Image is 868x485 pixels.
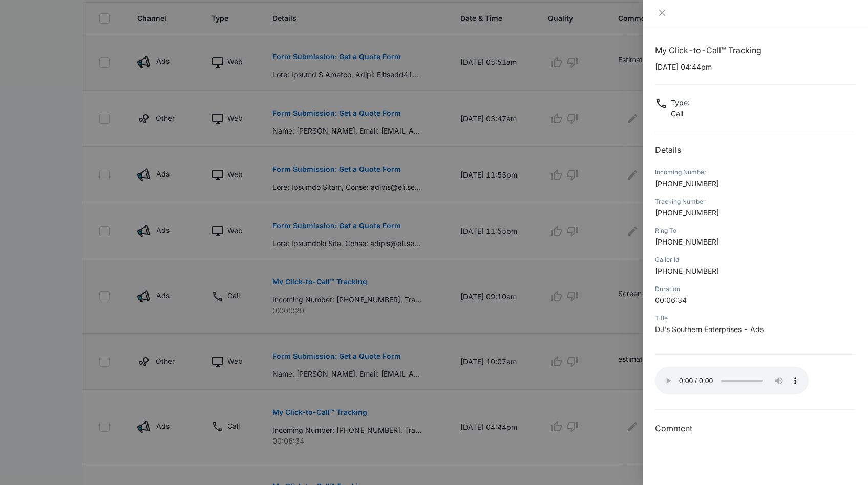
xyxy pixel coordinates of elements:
div: Ring To [655,226,856,235]
div: Title [655,314,856,323]
div: Incoming Number [655,168,856,177]
span: [PHONE_NUMBER] [655,208,719,217]
div: Tracking Number [655,197,856,206]
p: [DATE] 04:44pm [655,61,856,72]
span: [PHONE_NUMBER] [655,179,719,188]
span: [PHONE_NUMBER] [655,237,719,246]
button: Close [655,8,669,17]
h1: My Click-to-Call™ Tracking [655,44,856,56]
h3: Comment [655,422,856,434]
span: [PHONE_NUMBER] [655,267,719,275]
span: DJ's Southern Enterprises - Ads [655,325,764,334]
audio: Your browser does not support the audio tag. [655,367,809,394]
p: Type : [671,97,690,108]
p: Call [671,108,690,119]
span: 00:06:34 [655,296,687,304]
div: Duration [655,284,856,294]
div: Caller Id [655,255,856,264]
h2: Details [655,144,856,156]
span: close [658,9,666,17]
